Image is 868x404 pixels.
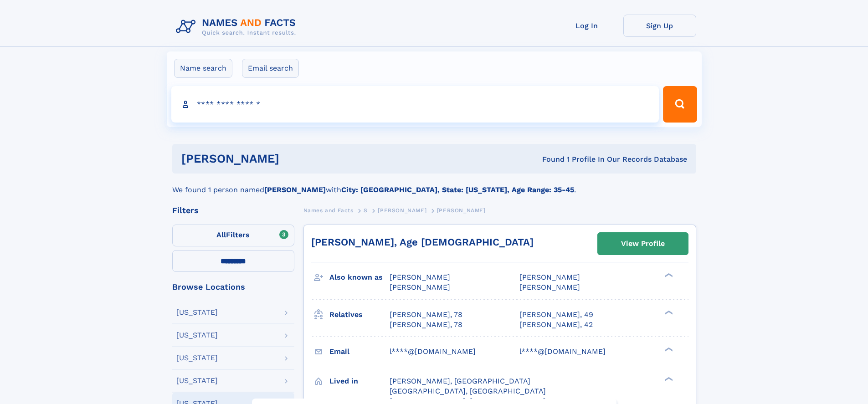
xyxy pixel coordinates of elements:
[172,15,303,39] img: Logo Names and Facts
[519,310,593,320] a: [PERSON_NAME], 49
[390,320,462,330] a: [PERSON_NAME], 78
[172,283,294,291] div: Browse Locations
[663,309,673,315] div: ❯
[390,283,450,291] span: [PERSON_NAME]
[621,233,665,254] div: View Profile
[264,185,326,194] b: [PERSON_NAME]
[390,310,462,320] a: [PERSON_NAME], 78
[519,283,580,291] span: [PERSON_NAME]
[663,376,673,382] div: ❯
[390,387,546,395] span: [GEOGRAPHIC_DATA], [GEOGRAPHIC_DATA]
[437,207,486,214] span: [PERSON_NAME]
[172,174,696,195] div: We found 1 person named with .
[172,206,294,215] div: Filters
[172,225,294,246] label: Filters
[390,377,530,385] span: [PERSON_NAME], [GEOGRAPHIC_DATA]
[364,205,368,216] a: S
[378,207,426,214] span: [PERSON_NAME]
[176,354,218,362] div: [US_STATE]
[378,205,426,216] a: [PERSON_NAME]
[341,185,574,194] b: City: [GEOGRAPHIC_DATA], State: [US_STATE], Age Range: 35-45
[623,15,696,37] a: Sign Up
[303,205,354,216] a: Names and Facts
[242,59,299,78] label: Email search
[519,273,580,281] span: [PERSON_NAME]
[550,15,623,37] a: Log In
[174,59,232,78] label: Name search
[519,320,593,330] a: [PERSON_NAME], 42
[598,233,688,255] a: View Profile
[216,230,226,239] span: All
[390,273,450,281] span: [PERSON_NAME]
[663,346,673,352] div: ❯
[411,154,687,164] div: Found 1 Profile In Our Records Database
[176,332,218,339] div: [US_STATE]
[176,309,218,316] div: [US_STATE]
[329,344,390,359] h3: Email
[663,86,697,123] button: Search Button
[329,307,390,322] h3: Relatives
[364,207,368,214] span: S
[176,377,218,384] div: [US_STATE]
[311,236,534,248] a: [PERSON_NAME], Age [DEMOGRAPHIC_DATA]
[663,272,673,278] div: ❯
[171,86,659,123] input: search input
[329,373,390,389] h3: Lived in
[181,153,411,164] h1: [PERSON_NAME]
[329,270,390,285] h3: Also known as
